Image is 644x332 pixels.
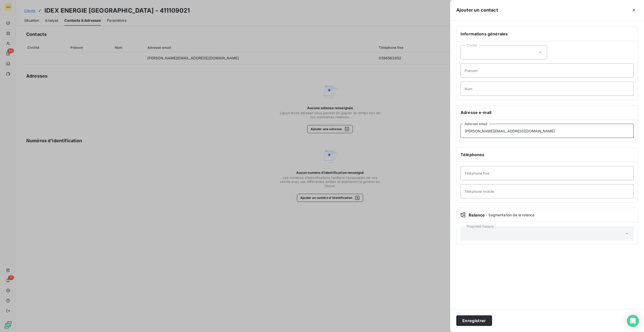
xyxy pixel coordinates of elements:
input: placeholder [461,166,634,180]
h6: Informations générales [461,31,634,37]
input: placeholder [461,184,634,198]
input: placeholder [461,82,634,96]
h6: Téléphones [461,152,634,158]
button: Enregistrer [456,315,492,326]
h5: Ajouter un contact [456,7,498,14]
input: placeholder [461,63,634,78]
div: Open Intercom Messenger [627,315,639,327]
div: Relance [461,212,634,218]
h6: Adresse e-mail [461,109,634,115]
input: placeholder [461,124,634,138]
span: - Segmentation de la relance [486,212,534,218]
